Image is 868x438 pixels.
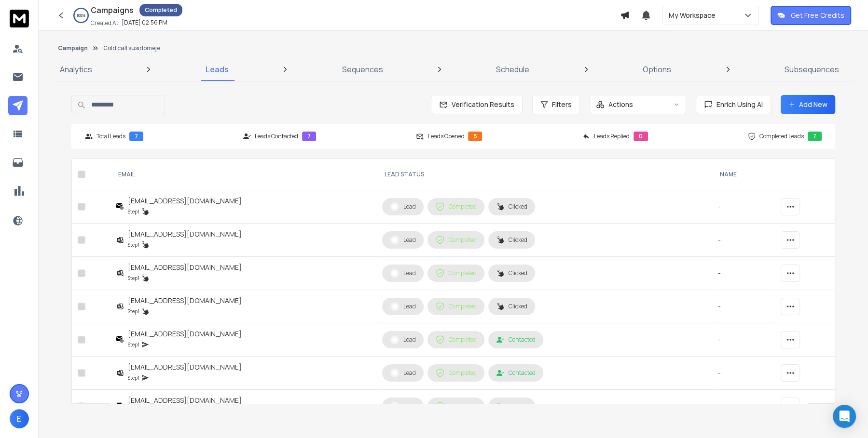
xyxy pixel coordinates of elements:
[436,236,476,244] div: Completed
[448,100,514,109] span: Verification Results
[634,132,648,141] div: 0
[712,323,775,357] td: -
[60,64,92,75] p: Analytics
[496,303,527,310] div: Clicked
[696,95,771,114] button: Enrich Using AI
[496,369,535,377] div: Contacted
[128,340,139,349] p: Step 1
[808,132,822,141] div: 7
[128,229,242,239] div: [EMAIL_ADDRESS][DOMAIN_NAME]
[785,64,839,75] p: Subsequences
[376,159,712,190] th: LEAD STATUS
[103,44,160,52] p: Cold call susidomeje
[91,4,134,16] h1: Campaigns
[712,357,775,390] td: -
[96,133,125,140] p: Total Leads
[58,44,88,52] button: Campaign
[128,263,242,272] div: [EMAIL_ADDRESS][DOMAIN_NAME]
[128,240,139,250] p: Step 1
[496,336,535,344] div: Contacted
[608,100,633,109] p: Actions
[206,64,229,75] p: Leads
[779,58,845,81] a: Subsequences
[771,6,851,25] button: Get Free Credits
[122,19,167,27] p: [DATE] 02:56 PM
[91,19,120,27] p: Created At:
[436,335,476,344] div: Completed
[496,203,527,211] div: Clicked
[496,269,527,277] div: Clicked
[342,64,383,75] p: Sequences
[781,95,835,114] button: Add New
[436,202,476,211] div: Completed
[128,306,139,316] p: Step 1
[712,159,775,190] th: NAME
[712,224,775,257] td: -
[129,132,143,141] div: 7
[54,58,98,81] a: Analytics
[436,369,476,377] div: Completed
[128,207,139,216] p: Step 1
[390,202,415,211] div: Lead
[390,335,415,344] div: Lead
[712,190,775,224] td: -
[110,159,377,190] th: EMAIL
[128,196,242,206] div: [EMAIL_ADDRESS][DOMAIN_NAME]
[427,133,464,140] p: Leads Opened
[490,58,535,81] a: Schedule
[468,132,482,141] div: 5
[436,402,476,411] div: Completed
[712,290,775,323] td: -
[128,396,242,405] div: [EMAIL_ADDRESS][DOMAIN_NAME]
[390,269,415,278] div: Lead
[496,402,527,410] div: Clicked
[128,273,139,283] p: Step 1
[496,64,529,75] p: Schedule
[128,362,242,372] div: [EMAIL_ADDRESS][DOMAIN_NAME]
[128,373,139,383] p: Step 1
[436,302,476,311] div: Completed
[10,409,29,428] button: E
[713,100,763,109] span: Enrich Using AI
[255,133,298,140] p: Leads Contacted
[712,257,775,290] td: -
[532,95,580,114] button: Filters
[390,236,415,244] div: Lead
[390,302,415,311] div: Lead
[336,58,389,81] a: Sequences
[552,100,572,109] span: Filters
[436,269,476,278] div: Completed
[833,405,856,428] div: Open Intercom Messenger
[139,4,182,16] div: Completed
[637,58,677,81] a: Options
[669,11,719,20] p: My Workspace
[431,95,523,114] button: Verification Results
[128,329,242,339] div: [EMAIL_ADDRESS][DOMAIN_NAME]
[77,13,85,18] p: 100 %
[759,133,804,140] p: Completed Leads
[390,369,415,377] div: Lead
[302,132,316,141] div: 7
[200,58,234,81] a: Leads
[390,402,415,411] div: Lead
[791,11,844,20] p: Get Free Credits
[594,133,630,140] p: Leads Replied
[643,64,671,75] p: Options
[128,296,242,305] div: [EMAIL_ADDRESS][DOMAIN_NAME]
[712,390,775,423] td: -
[496,236,527,244] div: Clicked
